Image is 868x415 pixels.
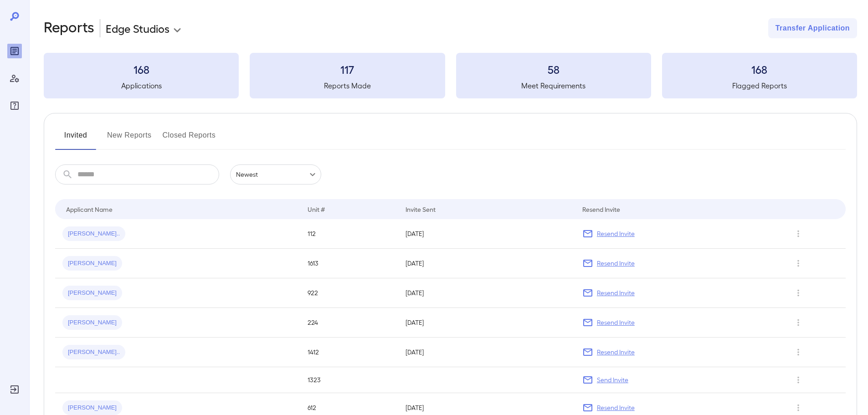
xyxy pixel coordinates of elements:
[791,256,806,271] button: Row Actions
[44,62,239,77] h3: 168
[44,80,239,91] h5: Applications
[597,403,635,412] p: Resend Invite
[456,62,651,77] h3: 58
[398,338,575,367] td: [DATE]
[62,289,122,297] span: [PERSON_NAME]
[791,345,806,359] button: Row Actions
[66,204,113,215] div: Applicant Name
[300,338,398,367] td: 1412
[163,128,216,150] button: Closed Reports
[597,348,635,357] p: Resend Invite
[308,204,325,215] div: Unit #
[62,318,122,327] span: [PERSON_NAME]
[55,128,96,150] button: Invited
[300,249,398,278] td: 1613
[62,348,125,357] span: [PERSON_NAME]..
[406,204,436,215] div: Invite Sent
[44,53,857,98] summary: 168Applications117Reports Made58Meet Requirements168Flagged Reports
[7,98,22,113] div: FAQ
[398,308,575,338] td: [DATE]
[662,62,857,77] h3: 168
[791,226,806,241] button: Row Actions
[398,219,575,249] td: [DATE]
[300,278,398,308] td: 922
[250,62,445,77] h3: 117
[582,204,620,215] div: Resend Invite
[7,71,22,86] div: Manage Users
[597,288,635,297] p: Resend Invite
[597,259,635,268] p: Resend Invite
[7,44,22,58] div: Reports
[230,164,321,184] div: Newest
[597,375,628,384] p: Send Invite
[662,80,857,91] h5: Flagged Reports
[456,80,651,91] h5: Meet Requirements
[62,259,122,268] span: [PERSON_NAME]
[7,382,22,397] div: Log Out
[791,315,806,330] button: Row Actions
[791,400,806,415] button: Row Actions
[300,367,398,393] td: 1323
[768,18,857,38] button: Transfer Application
[597,229,635,238] p: Resend Invite
[107,128,152,150] button: New Reports
[300,219,398,249] td: 112
[62,404,122,412] span: [PERSON_NAME]
[791,286,806,300] button: Row Actions
[62,230,125,238] span: [PERSON_NAME]..
[250,80,445,91] h5: Reports Made
[300,308,398,338] td: 224
[791,373,806,387] button: Row Actions
[398,249,575,278] td: [DATE]
[597,318,635,327] p: Resend Invite
[44,18,94,38] h2: Reports
[106,21,169,36] p: Edge Studios
[398,278,575,308] td: [DATE]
